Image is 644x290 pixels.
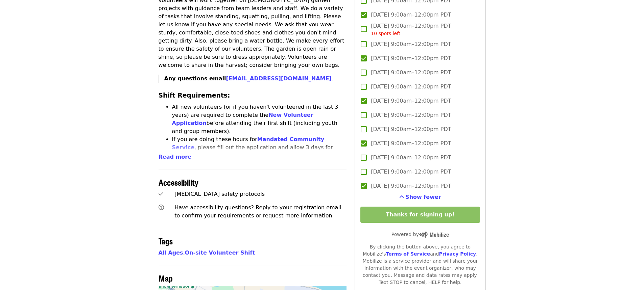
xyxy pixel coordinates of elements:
span: Show fewer [405,194,441,200]
span: [DATE] 9:00am–12:00pm PDT [371,139,451,148]
span: Map [159,272,173,284]
span: [DATE] 9:00am–12:00pm PDT [371,83,451,91]
a: All Ages [159,249,183,256]
strong: Shift Requirements: [159,92,230,99]
span: [DATE] 9:00am–12:00pm PDT [371,40,451,48]
span: [DATE] 9:00am–12:00pm PDT [371,125,451,133]
span: [DATE] 9:00am–12:00pm PDT [371,97,451,105]
a: Privacy Policy [439,251,476,257]
button: Read more [159,153,191,161]
span: [DATE] 9:00am–12:00pm PDT [371,154,451,162]
li: All new volunteers (or if you haven't volunteered in the last 3 years) are required to complete t... [172,103,347,135]
a: Terms of Service [386,251,430,257]
span: Read more [159,154,191,160]
span: [DATE] 9:00am–12:00pm PDT [371,54,451,62]
img: Powered by Mobilize [419,232,449,238]
span: 10 spots left [371,31,400,36]
i: question-circle icon [159,204,164,211]
span: , [159,249,185,256]
span: [DATE] 9:00am–12:00pm PDT [371,168,451,176]
button: See more timeslots [399,193,441,201]
span: [DATE] 9:00am–12:00pm PDT [371,111,451,119]
a: New Volunteer Application [172,112,313,126]
span: Powered by [391,232,449,237]
a: [EMAIL_ADDRESS][DOMAIN_NAME] [226,75,331,82]
li: If you are doing these hours for , please fill out the application and allow 3 days for approval.... [172,135,347,168]
span: [DATE] 9:00am–12:00pm PDT [371,69,451,77]
p: . [164,75,347,83]
a: On-site Volunteer Shift [185,249,255,256]
span: [DATE] 9:00am–12:00pm PDT [371,22,451,37]
div: [MEDICAL_DATA] safety protocols [174,190,347,198]
span: [DATE] 9:00am–12:00pm PDT [371,11,451,19]
span: [DATE] 9:00am–12:00pm PDT [371,182,451,190]
div: By clicking the button above, you agree to Mobilize's and . Mobilize is a service provider and wi... [360,243,480,286]
span: Accessibility [159,176,198,188]
span: Have accessibility questions? Reply to your registration email to confirm your requirements or re... [174,204,341,219]
i: check icon [159,191,163,197]
strong: Any questions email [164,75,332,82]
span: Tags [159,235,173,247]
button: Thanks for signing up! [360,207,480,223]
